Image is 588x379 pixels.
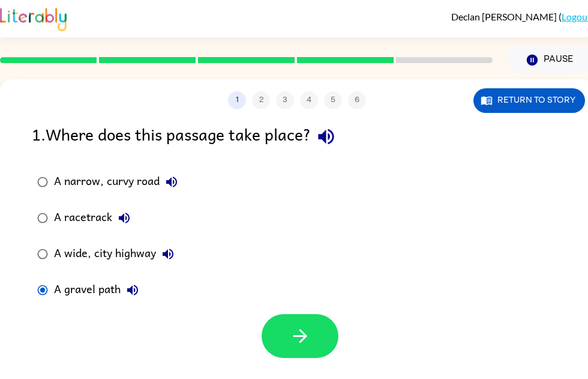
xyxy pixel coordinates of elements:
[54,242,180,266] div: A wide, city highway
[112,206,136,230] button: A racetrack
[54,278,145,302] div: A gravel path
[451,11,559,22] span: Declan [PERSON_NAME]
[54,170,184,194] div: A narrow, curvy road
[473,88,585,113] button: Return to story
[54,206,136,230] div: A racetrack
[121,278,145,302] button: A gravel path
[160,170,184,194] button: A narrow, curvy road
[32,121,562,152] div: 1 . Where does this passage take place?
[228,91,246,109] button: 1
[156,242,180,266] button: A wide, city highway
